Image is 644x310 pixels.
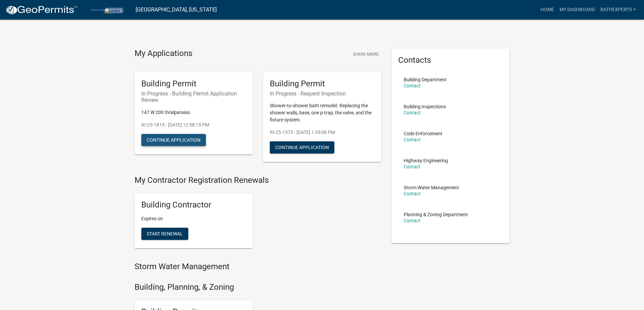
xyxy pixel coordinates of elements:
[135,282,381,292] h4: Building, Planning, & Zoning
[404,110,421,115] a: Contact
[404,185,459,190] p: Storm Water Management
[135,49,192,59] h4: My Applications
[135,175,381,185] h4: My Contractor Registration Renewals
[83,5,130,14] img: Porter County, Indiana
[398,55,503,65] h5: Contacts
[598,3,639,16] a: BathExperts
[404,104,446,109] p: Building Inspections
[270,141,334,153] button: Continue Application
[404,131,443,136] p: Code Enforcement
[404,218,421,223] a: Contact
[147,231,183,236] span: Start Renewal
[141,121,246,129] p: RI-25-1815 - [DATE] 12:58:15 PM
[141,215,246,222] p: Expires on
[135,262,381,272] h4: Storm Water Management
[270,90,375,97] h6: In Progress - Request Inspection
[404,164,421,169] a: Contact
[350,49,381,60] button: Show More
[404,191,421,196] a: Contact
[135,175,381,254] wm-registration-list-section: My Contractor Registration Renewals
[141,79,246,89] h5: Building Permit
[270,129,375,136] p: RI-25-1573 - [DATE] 1:39:06 PM
[141,228,188,240] button: Start Renewal
[270,79,375,89] h5: Building Permit
[404,83,421,88] a: Contact
[538,3,557,16] a: Home
[141,134,206,146] button: Continue Application
[404,158,448,163] p: Highway Engineering
[141,109,246,116] p: 147 W 200 SValparaiso
[270,102,375,123] p: Shower-to-shower bath remodel. Replacing the shower walls, base, one p-trap, the valve, and the f...
[557,3,598,16] a: My Dashboard
[404,137,421,142] a: Contact
[141,200,246,210] h5: Building Contractor
[136,4,217,16] a: [GEOGRAPHIC_DATA], [US_STATE]
[404,77,447,82] p: Building Department
[404,212,468,217] p: Planning & Zoning Department
[141,90,246,103] h6: In Progress - Building Permit Application Review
